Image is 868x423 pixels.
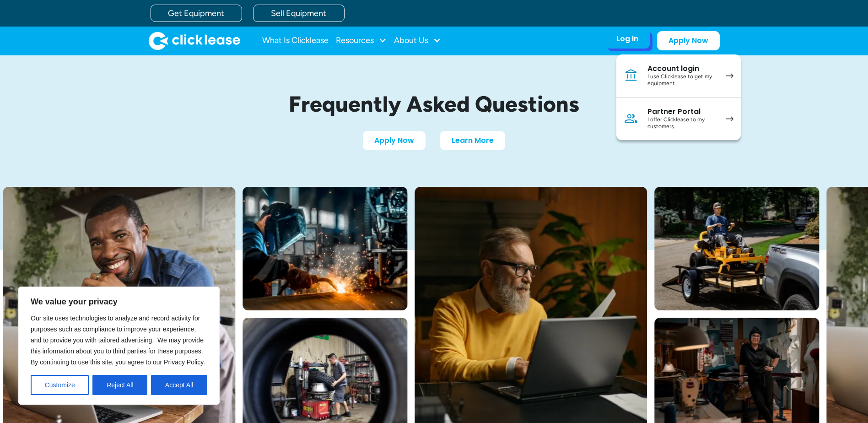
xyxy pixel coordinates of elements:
a: Account loginI use Clicklease to get my equipment [616,54,741,98]
h1: Frequently Asked Questions [219,92,649,116]
button: Reject All [92,375,147,395]
img: arrow [726,73,733,78]
div: Account login [647,64,717,73]
div: About Us [394,32,441,50]
button: Customize [31,375,89,395]
div: Log In [616,34,638,43]
img: Clicklease logo [149,32,240,50]
a: Partner PortalI offer Clicklease to my customers. [616,98,741,140]
div: I offer Clicklease to my customers. [647,116,717,130]
nav: Log In [616,54,741,140]
div: We value your privacy [18,287,220,405]
span: Our site uses technologies to analyze and record activity for purposes such as compliance to impr... [31,315,205,366]
div: Resources [336,32,387,50]
div: Partner Portal [647,107,717,116]
div: I use Clicklease to get my equipment [647,73,717,87]
img: Person icon [624,111,638,126]
a: Learn More [440,131,505,150]
a: What Is Clicklease [262,32,329,50]
a: Apply Now [363,131,426,150]
button: Accept All [151,375,207,395]
a: Apply Now [657,31,720,50]
p: We value your privacy [31,296,207,307]
img: Bank icon [624,68,638,83]
img: arrow [726,116,733,121]
img: A welder in a large mask working on a large pipe [243,187,407,310]
a: home [149,32,240,50]
a: Get Equipment [151,5,242,22]
img: Man with hat and blue shirt driving a yellow lawn mower onto a trailer [654,187,819,310]
a: Sell Equipment [253,5,345,22]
